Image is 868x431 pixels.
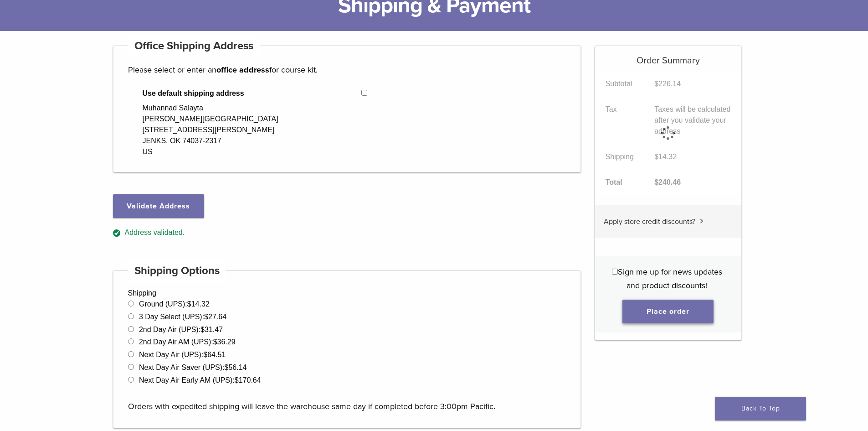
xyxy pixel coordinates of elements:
bdi: 56.14 [225,363,247,371]
div: Muhannad Salayta [PERSON_NAME][GEOGRAPHIC_DATA] [STREET_ADDRESS][PERSON_NAME] JENKS, OK 74037-231... [143,103,278,157]
label: Ground (UPS): [139,300,210,308]
label: Next Day Air Saver (UPS): [139,363,247,371]
span: $ [225,363,229,371]
span: $ [213,338,217,346]
h4: Shipping Options [128,260,226,282]
span: Apply store credit discounts? [604,217,695,226]
bdi: 36.29 [213,338,236,346]
span: $ [187,300,191,308]
span: Use default shipping address [143,88,362,99]
button: Place order [622,300,714,323]
label: 2nd Day Air (UPS): [139,326,223,333]
label: Next Day Air (UPS): [139,351,226,358]
label: 2nd Day Air AM (UPS): [139,338,236,346]
button: Validate Address [113,194,204,218]
span: $ [235,376,239,384]
label: Next Day Air Early AM (UPS): [139,376,261,384]
div: Address validated. [113,227,581,239]
span: $ [200,326,205,333]
label: 3 Day Select (UPS): [139,313,226,321]
img: caret.svg [700,219,704,223]
div: Shipping [113,270,581,428]
strong: office address [216,65,269,75]
bdi: 64.51 [203,351,226,358]
span: $ [203,351,207,358]
span: $ [204,313,208,321]
bdi: 170.64 [235,376,261,384]
p: Please select or enter an for course kit. [128,63,566,77]
p: Orders with expedited shipping will leave the warehouse same day if completed before 3:00pm Pacific. [128,386,566,413]
h5: Order Summary [595,46,741,66]
h4: Office Shipping Address [128,35,260,57]
bdi: 14.32 [187,300,210,308]
bdi: 31.47 [200,326,223,333]
a: Back To Top [715,397,806,421]
bdi: 27.64 [204,313,226,321]
span: Sign me up for news updates and product discounts! [618,267,722,291]
input: Sign me up for news updates and product discounts! [612,269,618,275]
